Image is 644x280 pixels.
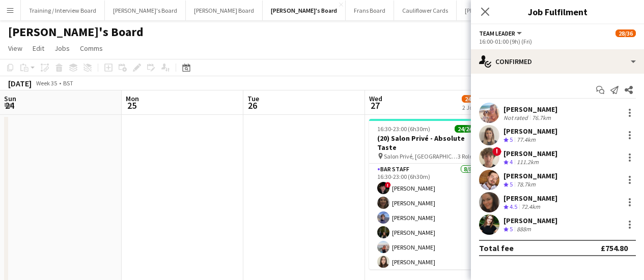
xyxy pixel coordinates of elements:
span: 24/25 [462,95,482,103]
span: Edit [33,44,44,53]
span: View [8,44,22,53]
span: 28/36 [615,29,636,37]
div: Confirmed [471,49,644,74]
span: Salon Privé, [GEOGRAPHIC_DATA] [384,152,458,160]
span: 5 [510,225,513,233]
span: 26 [246,100,259,111]
button: [PERSON_NAME]'s Board [263,1,346,20]
button: Cauliflower Cards [394,1,457,20]
button: Frans Board [346,1,394,20]
span: 4.5 [510,203,517,210]
app-job-card: 16:30-23:00 (6h30m)24/24(20) Salon Privé - Absolute Taste Salon Privé, [GEOGRAPHIC_DATA]3 RolesBA... [369,119,483,269]
h3: Job Fulfilment [471,5,644,18]
div: 72.4km [519,203,542,211]
h1: [PERSON_NAME]'s Board [8,24,144,40]
span: ! [492,147,501,156]
div: BST [63,79,73,87]
div: 2 Jobs [462,104,482,111]
div: [PERSON_NAME] [503,171,557,180]
button: [PERSON_NAME]'s Board [105,1,186,20]
div: [PERSON_NAME] [503,105,557,114]
a: Comms [76,42,107,55]
span: ! [385,182,391,188]
span: Sun [4,94,16,103]
span: 4 [510,158,513,166]
span: Comms [80,44,103,53]
button: [PERSON_NAME] Board [186,1,263,20]
div: [PERSON_NAME] [503,149,557,158]
span: 24 [3,100,16,111]
div: 77.4km [515,136,538,144]
div: £754.80 [601,243,628,253]
div: 111.2km [515,158,541,167]
span: 16:30-23:00 (6h30m) [377,125,430,133]
span: Wed [369,94,382,103]
button: Training / Interview Board [21,1,105,20]
span: 3 Roles [458,152,475,160]
div: [PERSON_NAME] [503,127,557,136]
div: [PERSON_NAME] [503,194,557,203]
span: TEAM LEADER [479,29,515,37]
span: 27 [368,100,382,111]
span: Jobs [54,44,70,53]
a: View [4,42,26,55]
span: 25 [124,100,139,111]
div: [DATE] [8,78,32,88]
div: Not rated [503,114,530,121]
span: Week 35 [34,79,59,87]
div: 76.7km [530,114,553,121]
a: Jobs [50,42,74,55]
button: TEAM LEADER [479,29,523,37]
a: Edit [29,42,48,55]
div: Total fee [479,243,514,253]
h3: (20) Salon Privé - Absolute Taste [369,134,483,152]
span: 5 [510,136,513,143]
span: Tue [247,94,259,103]
button: [PERSON_NAME]'s Board [457,1,538,20]
span: 24/24 [455,125,475,133]
div: [PERSON_NAME] [503,216,557,225]
span: Mon [126,94,139,103]
span: 5 [510,180,513,188]
div: 888m [515,225,533,234]
div: 16:00-01:00 (9h) (Fri) [479,38,636,45]
div: 78.7km [515,180,538,189]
